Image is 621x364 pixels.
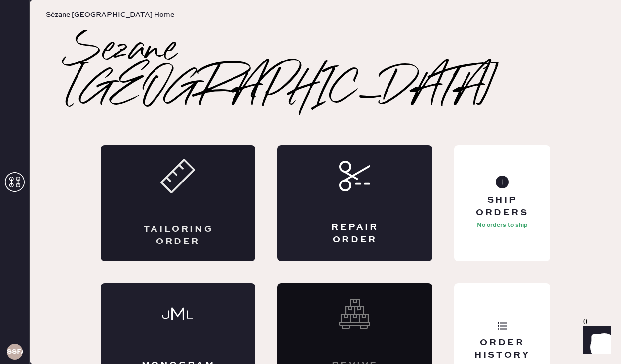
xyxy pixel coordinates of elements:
[141,223,216,248] div: Tailoring Order
[574,319,617,362] iframe: Front Chat
[317,221,392,246] div: Repair Order
[462,194,542,219] div: Ship Orders
[462,337,542,362] div: Order History
[477,219,528,231] p: No orders to ship
[70,30,581,110] h2: Sezane [GEOGRAPHIC_DATA]
[7,348,23,355] h3: SSFA
[46,10,174,20] span: Sézane [GEOGRAPHIC_DATA] Home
